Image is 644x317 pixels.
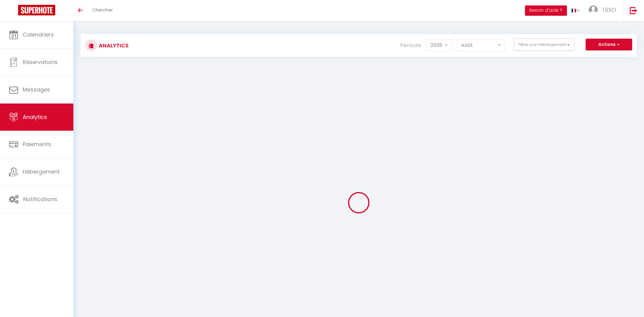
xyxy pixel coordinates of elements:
[92,7,113,13] span: Chercher
[23,140,51,148] span: Paiements
[23,195,57,203] span: Notifications
[586,39,632,51] button: Actions
[23,86,50,93] span: Messages
[23,113,47,121] span: Analytics
[589,5,598,14] img: ...
[400,39,421,52] label: Période
[514,39,574,51] button: Filtrer par hébergement
[630,7,637,14] img: logout
[23,58,58,66] span: Réservations
[525,5,567,16] button: Besoin d'aide ?
[23,168,60,175] span: Hébergement
[602,6,616,14] span: TIZEO
[23,31,54,38] span: Calendriers
[97,39,129,52] h3: Analytics
[18,5,55,15] img: Super Booking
